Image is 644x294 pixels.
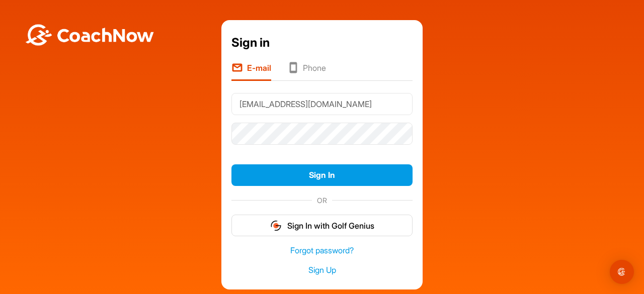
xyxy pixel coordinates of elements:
button: Sign In [231,164,413,186]
a: Sign Up [231,264,413,276]
img: BwLJSsUCoWCh5upNqxVrqldRgqLPVwmV24tXu5FoVAoFEpwwqQ3VIfuoInZCoVCoTD4vwADAC3ZFMkVEQFDAAAAAElFTkSuQmCC [24,24,155,46]
a: Forgot password? [231,245,413,256]
input: E-mail [231,93,413,115]
span: OR [312,195,332,206]
img: gg_logo [270,220,282,232]
li: E-mail [231,62,271,81]
div: Open Intercom Messenger [610,260,634,284]
button: Sign In with Golf Genius [231,215,413,236]
li: Phone [287,62,326,81]
div: Sign in [231,34,413,52]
